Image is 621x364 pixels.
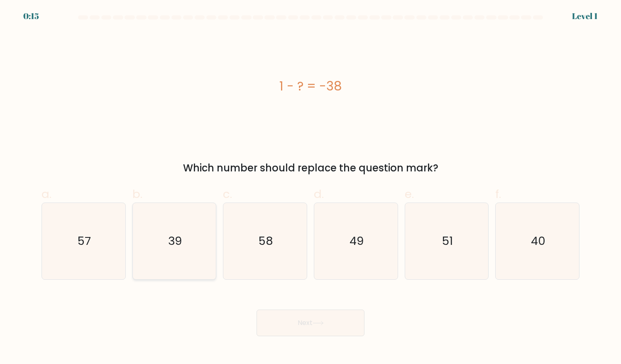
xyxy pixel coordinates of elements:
[223,186,232,202] span: c.
[42,186,51,202] span: a.
[531,233,545,249] text: 40
[572,10,598,22] div: Level 1
[350,233,364,249] text: 49
[442,233,453,249] text: 51
[168,233,182,249] text: 39
[132,186,142,202] span: b.
[78,233,91,249] text: 57
[42,77,579,95] div: 1 - ? = -38
[23,10,39,22] div: 0:15
[259,233,273,249] text: 58
[495,186,501,202] span: f.
[257,310,364,336] button: Next
[314,186,324,202] span: d.
[46,161,575,176] div: Which number should replace the question mark?
[405,186,414,202] span: e.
